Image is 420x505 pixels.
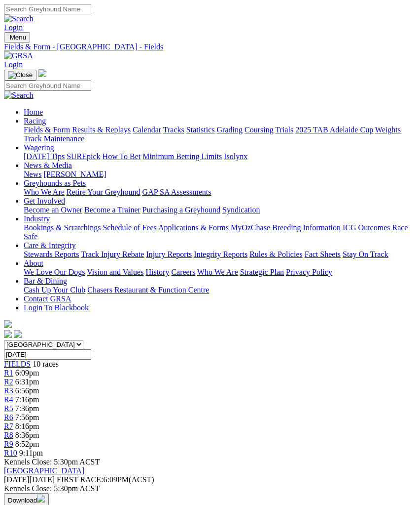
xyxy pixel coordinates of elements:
[24,206,416,214] div: Get Involved
[87,268,143,276] a: Vision and Values
[24,143,54,152] a: Wagering
[19,449,43,457] span: 9:11pm
[87,286,209,294] a: Chasers Restaurant & Function Centre
[4,413,13,421] a: R6
[186,126,215,134] a: Statistics
[375,126,401,134] a: Weights
[4,475,55,484] span: [DATE]
[24,197,65,205] a: Get Involved
[231,223,270,232] a: MyOzChase
[15,378,39,386] span: 6:31pm
[57,475,103,484] span: FIRST RACE:
[4,475,30,484] span: [DATE]
[103,223,156,232] a: Schedule of Fees
[4,440,13,448] span: R9
[24,241,76,250] a: Care & Integrity
[15,395,39,404] span: 7:16pm
[272,223,341,232] a: Breeding Information
[249,250,303,258] a: Rules & Policies
[295,126,373,134] a: 2025 TAB Adelaide Cup
[4,70,36,81] button: Toggle navigation
[4,360,31,368] a: FIELDS
[15,404,39,413] span: 7:36pm
[24,295,71,303] a: Contact GRSA
[24,223,416,241] div: Industry
[343,223,390,232] a: ICG Outcomes
[57,475,154,484] span: 6:09PM(ACST)
[24,152,65,161] a: [DATE] Tips
[4,60,23,69] a: Login
[24,170,416,179] div: News & Media
[275,126,293,134] a: Trials
[15,440,39,448] span: 8:52pm
[24,259,43,267] a: About
[24,108,43,116] a: Home
[15,386,39,395] span: 6:56pm
[24,277,67,285] a: Bar & Dining
[4,449,17,457] a: R10
[10,34,26,41] span: Menu
[84,206,140,214] a: Become a Trainer
[24,214,50,223] a: Industry
[24,206,82,214] a: Become an Owner
[142,188,211,196] a: GAP SA Assessments
[171,268,195,276] a: Careers
[24,117,46,125] a: Racing
[4,378,13,386] a: R2
[67,188,140,196] a: Retire Your Greyhound
[24,179,86,187] a: Greyhounds as Pets
[15,422,39,430] span: 8:16pm
[15,413,39,421] span: 7:56pm
[24,286,416,295] div: Bar & Dining
[4,4,91,14] input: Search
[4,466,84,475] a: [GEOGRAPHIC_DATA]
[4,404,13,413] span: R5
[4,42,416,51] a: Fields & Form - [GEOGRAPHIC_DATA] - Fields
[103,152,141,161] a: How To Bet
[24,268,416,277] div: About
[37,495,45,503] img: download.svg
[24,126,70,134] a: Fields & Form
[158,223,229,232] a: Applications & Forms
[4,422,13,430] a: R7
[305,250,341,258] a: Fact Sheets
[15,369,39,377] span: 6:09pm
[43,170,106,178] a: [PERSON_NAME]
[4,23,23,32] a: Login
[72,126,131,134] a: Results & Replays
[67,152,100,161] a: SUREpick
[4,386,13,395] span: R3
[24,268,85,276] a: We Love Our Dogs
[81,250,144,258] a: Track Injury Rebate
[24,188,416,197] div: Greyhounds as Pets
[24,161,72,169] a: News & Media
[4,81,91,91] input: Search
[24,250,416,259] div: Care & Integrity
[24,223,408,241] a: Race Safe
[133,126,161,134] a: Calendar
[24,134,84,143] a: Track Maintenance
[142,206,220,214] a: Purchasing a Greyhound
[4,395,13,404] a: R4
[286,268,332,276] a: Privacy Policy
[145,268,169,276] a: History
[197,268,238,276] a: Who We Are
[194,250,247,258] a: Integrity Reports
[4,330,12,338] img: facebook.svg
[245,126,274,134] a: Coursing
[4,431,13,439] a: R8
[24,170,41,178] a: News
[24,188,65,196] a: Who We Are
[142,152,222,161] a: Minimum Betting Limits
[146,250,192,258] a: Injury Reports
[163,126,184,134] a: Tracks
[4,349,91,360] input: Select date
[8,71,33,79] img: Close
[24,223,101,232] a: Bookings & Scratchings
